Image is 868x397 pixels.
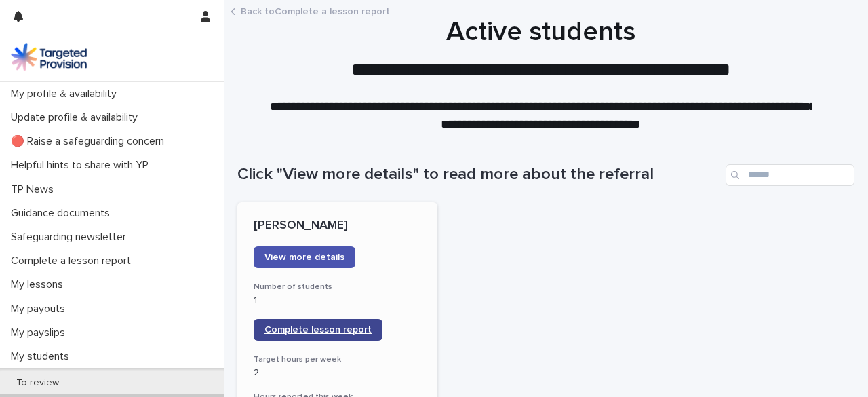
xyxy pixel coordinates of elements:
p: My profile & availability [5,88,127,100]
p: Safeguarding newsletter [5,231,137,244]
h3: Target hours per week [254,354,421,365]
p: My students [5,350,80,363]
p: My lessons [5,278,74,291]
p: To review [5,377,70,389]
p: 2 [254,367,421,379]
p: 🔴 Raise a safeguarding concern [5,135,175,148]
p: TP News [5,183,64,196]
img: M5nRWzHhSzIhMunXDL62 [11,43,87,71]
span: Complete lesson report [264,325,372,335]
p: My payslips [5,326,76,339]
p: Helpful hints to share with YP [5,159,159,172]
input: Search [726,164,854,186]
a: View more details [254,246,355,268]
p: Guidance documents [5,207,121,220]
h3: Number of students [254,282,421,292]
p: 1 [254,295,421,306]
a: Complete lesson report [254,319,382,341]
p: My payouts [5,303,76,316]
a: Back toComplete a lesson report [241,3,390,18]
h1: Click "View more details" to read more about the referral [237,165,720,185]
p: Complete a lesson report [5,254,142,267]
p: [PERSON_NAME] [254,219,421,233]
span: View more details [264,252,344,262]
h1: Active students [237,16,844,48]
p: Update profile & availability [5,111,149,124]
